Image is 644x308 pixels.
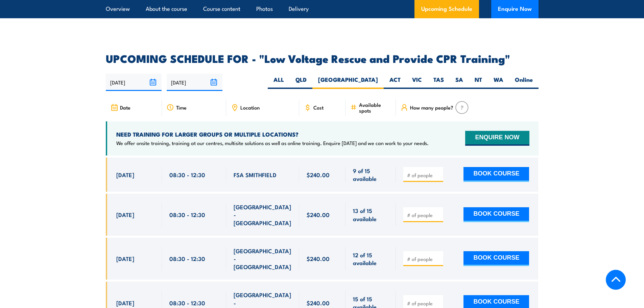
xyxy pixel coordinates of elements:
[116,171,134,179] span: [DATE]
[167,74,222,91] input: To date
[463,207,529,222] button: BOOK COURSE
[509,76,539,89] label: Online
[240,104,260,110] span: Location
[116,131,429,138] h4: NEED TRAINING FOR LARGER GROUPS OR MULTIPLE LOCATIONS?
[465,131,529,146] button: ENQUIRE NOW
[120,104,130,110] span: Date
[359,102,391,113] span: Available spots
[463,167,529,182] button: BOOK COURSE
[407,300,441,307] input: # of people
[116,255,134,262] span: [DATE]
[307,255,330,262] span: $240.00
[312,76,384,89] label: [GEOGRAPHIC_DATA]
[488,76,509,89] label: WA
[428,76,450,89] label: TAS
[407,172,441,179] input: # of people
[313,104,324,110] span: Cost
[116,211,134,218] span: [DATE]
[234,203,292,227] span: [GEOGRAPHIC_DATA] - [GEOGRAPHIC_DATA]
[169,299,205,307] span: 08:30 - 12:30
[406,76,428,89] label: VIC
[116,140,429,146] p: We offer onsite training, training at our centres, multisite solutions as well as online training...
[307,211,330,218] span: $240.00
[384,76,406,89] label: ACT
[169,211,205,218] span: 08:30 - 12:30
[353,207,388,222] span: 13 of 15 available
[463,251,529,266] button: BOOK COURSE
[234,171,277,179] span: FSA SMITHFIELD
[469,76,488,89] label: NT
[116,299,134,307] span: [DATE]
[307,299,330,307] span: $240.00
[106,53,539,63] h2: UPCOMING SCHEDULE FOR - "Low Voltage Rescue and Provide CPR Training"
[407,212,441,218] input: # of people
[450,76,469,89] label: SA
[169,255,205,262] span: 08:30 - 12:30
[106,74,162,91] input: From date
[268,76,290,89] label: ALL
[307,171,330,179] span: $240.00
[410,104,453,110] span: How many people?
[176,104,187,110] span: Time
[353,167,388,183] span: 9 of 15 available
[290,76,312,89] label: QLD
[169,171,205,179] span: 08:30 - 12:30
[407,256,441,262] input: # of people
[234,247,292,270] span: [GEOGRAPHIC_DATA] - [GEOGRAPHIC_DATA]
[353,251,388,267] span: 12 of 15 available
